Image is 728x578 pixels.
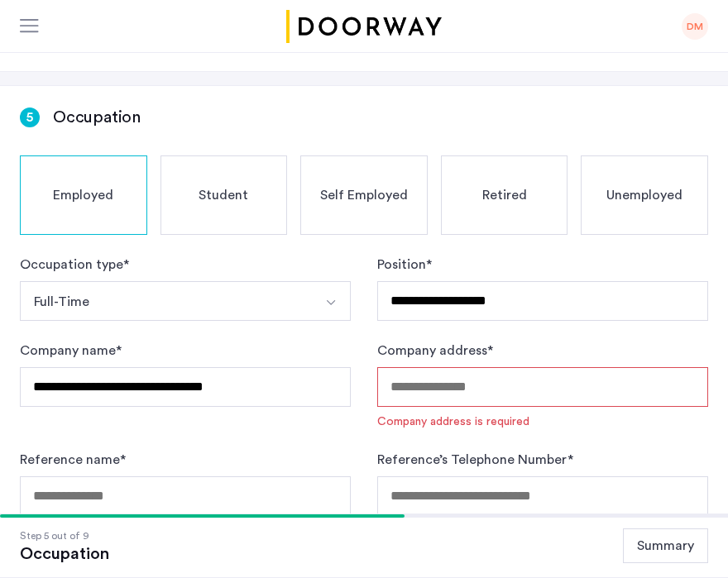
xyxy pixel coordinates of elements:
[20,450,126,470] label: Reference name *
[623,528,708,563] button: Summary
[199,185,248,205] span: Student
[482,185,527,205] span: Retired
[320,185,408,205] span: Self Employed
[53,185,113,205] span: Employed
[377,255,432,275] label: Position *
[20,544,109,564] div: Occupation
[377,413,529,430] div: Company address is required
[20,281,312,321] button: Select option
[283,10,445,43] img: logo
[53,106,141,129] h3: Occupation
[20,255,129,275] label: Occupation type *
[20,341,122,361] label: Company name *
[20,528,109,544] div: Step 5 out of 9
[20,107,40,127] div: 5
[283,10,445,43] a: Cazamio logo
[606,185,682,205] span: Unemployed
[682,13,708,40] div: DM
[311,281,351,321] button: Select option
[377,450,573,470] label: Reference’s Telephone Number *
[377,341,493,361] label: Company address *
[324,296,338,309] img: arrow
